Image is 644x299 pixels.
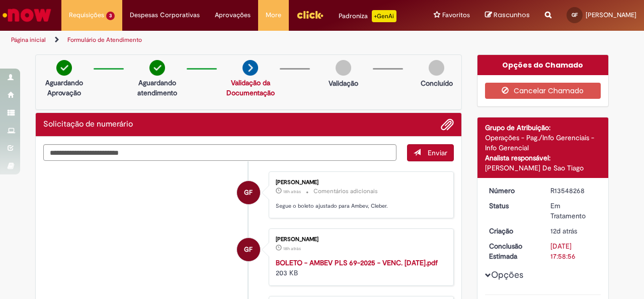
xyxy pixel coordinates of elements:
[226,78,275,97] a: Validação da Documentação
[550,241,597,261] div: [DATE] 17:58:56
[550,226,577,235] time: 18/09/2025 16:34:00
[586,11,636,19] span: [PERSON_NAME]
[243,60,258,76] img: arrow-next.png
[428,148,447,157] span: Enviar
[485,11,530,20] a: Rascunhos
[276,258,438,267] a: BOLETO - AMBEV PLS 69-2025 - VENC. [DATE].pdf
[69,10,104,20] span: Requisições
[283,246,301,252] span: 18h atrás
[339,10,396,22] div: Padroniza
[8,31,422,49] ul: Trilhas de página
[407,144,454,161] button: Enviar
[266,10,281,20] span: More
[1,5,53,25] img: ServiceNow
[130,10,200,20] span: Despesas Corporativas
[40,78,89,98] p: Aguardando Aprovação
[276,180,443,186] div: [PERSON_NAME]
[276,258,443,278] div: 203 KB
[485,133,601,153] div: Operações - Pag./Info Gerenciais - Info Gerencial
[441,118,454,131] button: Adicionar anexos
[67,36,142,44] a: Formulário de Atendimento
[550,186,597,196] div: R13548268
[336,60,351,76] img: img-circle-grey.png
[421,78,453,88] p: Concluído
[313,187,378,196] small: Comentários adicionais
[276,202,443,210] p: Segue o boleto ajustado para Ambev, Cleber.
[149,60,165,76] img: check-circle-green.png
[244,237,253,262] span: GF
[485,83,601,99] button: Cancelar Chamado
[106,12,115,20] span: 3
[485,123,601,133] div: Grupo de Atribuição:
[481,201,543,211] dt: Status
[429,60,444,76] img: img-circle-grey.png
[283,189,301,195] span: 18h atrás
[237,238,260,261] div: Gabriel Ribeiro Freire
[481,241,543,261] dt: Conclusão Estimada
[237,181,260,204] div: Gabriel Ribeiro Freire
[485,163,601,173] div: [PERSON_NAME] De Sao Tiago
[244,181,253,205] span: GF
[133,78,182,98] p: Aguardando atendimento
[481,186,543,196] dt: Número
[494,10,530,20] span: Rascunhos
[372,10,396,22] p: +GenAi
[550,226,577,235] span: 12d atrás
[296,7,324,22] img: click_logo_yellow_360x200.png
[481,226,543,236] dt: Criação
[276,236,443,243] div: [PERSON_NAME]
[283,189,301,195] time: 29/09/2025 17:56:24
[550,226,597,236] div: 18/09/2025 16:34:00
[215,10,251,20] span: Aprovações
[56,60,72,76] img: check-circle-green.png
[329,78,358,88] p: Validação
[43,144,396,161] textarea: Digite sua mensagem aqui...
[442,10,470,20] span: Favoritos
[477,55,609,75] div: Opções do Chamado
[550,201,597,221] div: Em Tratamento
[572,12,578,18] span: GF
[11,36,46,44] a: Página inicial
[43,120,133,129] h2: Solicitação de numerário Histórico de tíquete
[485,153,601,163] div: Analista responsável:
[283,246,301,252] time: 29/09/2025 17:54:06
